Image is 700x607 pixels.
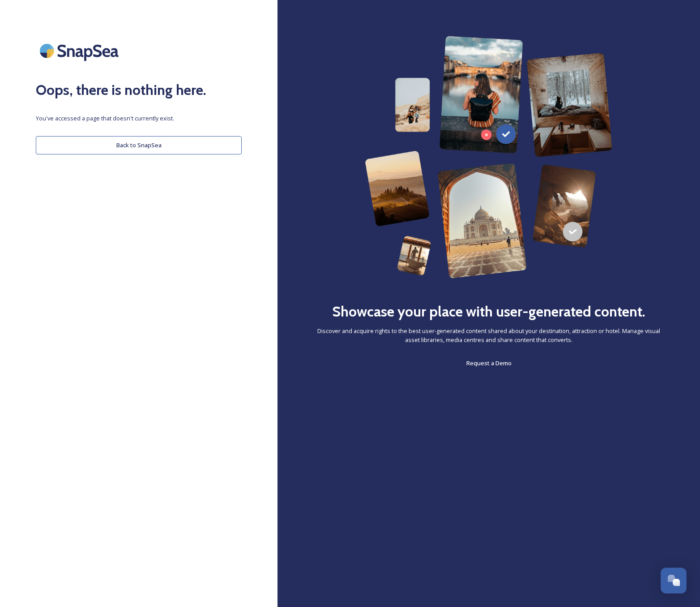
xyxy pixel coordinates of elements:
h2: Oops, there is nothing here. [36,79,242,101]
span: You've accessed a page that doesn't currently exist. [36,114,242,123]
button: Back to SnapSea [36,136,242,154]
h2: Showcase your place with user-generated content. [332,301,645,322]
img: 63b42ca75bacad526042e722_Group%20154-p-800.png [365,36,612,278]
span: Discover and acquire rights to the best user-generated content shared about your destination, att... [313,327,664,344]
span: Request a Demo [466,359,512,367]
img: SnapSea Logo [36,36,125,66]
a: Request a Demo [466,358,512,368]
button: Open Chat [661,568,687,594]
